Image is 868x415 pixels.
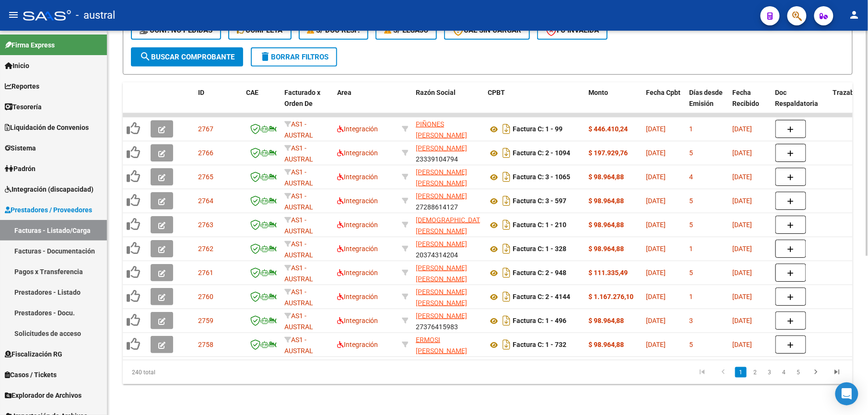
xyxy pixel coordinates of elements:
[689,173,693,181] span: 4
[284,288,324,318] span: AS1 - AUSTRAL SALUD RNAS
[281,82,333,125] datatable-header-cell: Facturado x Orden De
[775,89,819,107] span: Doc Respaldatoria
[500,193,513,208] i: Descargar documento
[646,245,666,253] span: [DATE]
[198,245,213,253] span: 2762
[732,245,752,253] span: [DATE]
[284,240,324,270] span: AS1 - AUSTRAL SALUD RNAS
[416,312,467,320] span: [PERSON_NAME]
[646,341,666,348] span: [DATE]
[689,341,693,348] span: 5
[642,82,685,125] datatable-header-cell: Fecha Cpbt
[500,217,513,232] i: Descargar documento
[732,221,752,229] span: [DATE]
[5,122,89,133] span: Liquidación de Convenios
[500,241,513,256] i: Descargar documento
[5,349,62,359] span: Fiscalización RG
[772,82,829,125] datatable-header-cell: Doc Respaldatoria
[646,173,666,181] span: [DATE]
[646,317,666,324] span: [DATE]
[5,143,36,153] span: Sistema
[791,364,806,380] li: page 5
[513,293,570,301] strong: Factura C: 2 - 4144
[646,125,666,133] span: [DATE]
[198,173,213,181] span: 2765
[513,221,566,229] strong: Factura C: 1 - 210
[646,149,666,157] span: [DATE]
[416,119,480,139] div: 27273077044
[689,293,693,300] span: 1
[337,149,378,157] span: Integración
[546,26,599,35] span: FC Inválida
[588,173,624,181] strong: $ 98.964,88
[689,269,693,277] span: 5
[412,82,484,125] datatable-header-cell: Razón Social
[689,197,693,205] span: 5
[416,288,467,307] span: [PERSON_NAME] [PERSON_NAME]
[500,265,513,280] i: Descargar documento
[732,149,752,157] span: [DATE]
[284,120,324,150] span: AS1 - AUSTRAL SALUD RNAS
[76,5,115,26] span: - austral
[416,334,480,355] div: 27293688783
[5,205,92,215] span: Prestadores / Proveedores
[284,216,324,246] span: AS1 - AUSTRAL SALUD RNAS
[500,313,513,328] i: Descargar documento
[646,197,666,205] span: [DATE]
[5,369,57,380] span: Casos / Tickets
[513,245,566,253] strong: Factura C: 1 - 328
[198,341,213,348] span: 2758
[732,125,752,133] span: [DATE]
[284,336,324,366] span: AS1 - AUSTRAL SALUD RNAS
[585,82,642,125] datatable-header-cell: Monto
[646,293,666,300] span: [DATE]
[131,47,243,67] button: Buscar Comprobante
[849,9,860,21] mat-icon: person
[5,390,82,401] span: Explorador de Archivos
[416,311,480,331] div: 27376415983
[793,367,804,378] a: 5
[689,245,693,253] span: 1
[750,367,761,378] a: 2
[748,364,762,380] li: page 2
[337,269,378,277] span: Integración
[416,216,486,235] span: [DEMOGRAPHIC_DATA] [PERSON_NAME]
[198,293,213,300] span: 2760
[259,51,271,62] mat-icon: delete
[140,53,235,61] span: Buscar Comprobante
[714,367,732,378] a: go to previous page
[588,293,633,300] strong: $ 1.167.276,10
[5,163,35,174] span: Padrón
[513,126,563,133] strong: Factura C: 1 - 99
[284,144,324,174] span: AS1 - AUSTRAL SALUD RNAS
[284,168,324,198] span: AS1 - AUSTRAL SALUD RNAS
[764,367,775,378] a: 3
[337,245,378,253] span: Integración
[416,168,467,187] span: [PERSON_NAME] [PERSON_NAME]
[500,121,513,137] i: Descargar documento
[513,317,566,325] strong: Factura C: 1 - 496
[337,317,378,324] span: Integración
[513,173,570,181] strong: Factura C: 3 - 1065
[500,145,513,161] i: Descargar documento
[735,367,747,378] a: 1
[242,82,281,125] datatable-header-cell: CAE
[693,367,711,378] a: go to first page
[500,337,513,352] i: Descargar documento
[337,173,378,181] span: Integración
[284,264,324,294] span: AS1 - AUSTRAL SALUD RNAS
[588,269,628,277] strong: $ 111.335,49
[251,47,337,67] button: Borrar Filtros
[646,269,666,277] span: [DATE]
[588,149,628,157] strong: $ 197.929,76
[416,143,480,163] div: 23339104794
[732,269,752,277] span: [DATE]
[198,89,204,96] span: ID
[807,367,825,378] a: go to next page
[246,89,258,96] span: CAE
[500,289,513,304] i: Descargar documento
[416,287,480,307] div: 20258268149
[777,364,791,380] li: page 4
[140,51,151,62] mat-icon: search
[762,364,777,380] li: page 3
